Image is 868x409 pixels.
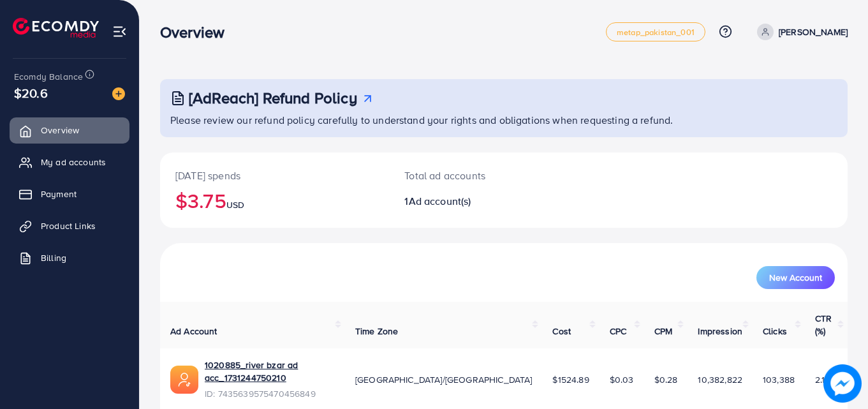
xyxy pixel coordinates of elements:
[610,373,634,386] span: $0.03
[404,168,546,183] p: Total ad accounts
[752,24,848,40] a: [PERSON_NAME]
[355,325,398,338] span: Time Zone
[14,70,83,83] span: Ecomdy Balance
[404,195,546,207] h2: 1
[409,194,471,208] span: Ad account(s)
[41,188,77,200] span: Payment
[170,325,217,338] span: Ad Account
[10,149,129,175] a: My ad accounts
[41,124,79,137] span: Overview
[606,22,705,41] a: metap_pakistan_001
[763,373,795,386] span: 103,388
[355,373,533,386] span: [GEOGRAPHIC_DATA]/[GEOGRAPHIC_DATA]
[10,245,129,271] a: Billing
[10,181,129,207] a: Payment
[13,18,99,38] img: logo
[170,112,840,128] p: Please review our refund policy carefully to understand your rights and obligations when requesti...
[552,373,589,386] span: $1524.89
[617,28,695,36] span: metap_pakistan_001
[41,156,106,168] span: My ad accounts
[14,84,48,102] span: $20.6
[112,87,125,100] img: image
[160,23,235,41] h3: Overview
[698,373,742,386] span: 10,382,822
[10,213,129,239] a: Product Links
[826,367,860,401] img: image
[170,366,198,394] img: ic-ads-acc.e4c84228.svg
[815,312,832,338] span: CTR (%)
[654,325,672,338] span: CPM
[10,117,129,143] a: Overview
[189,89,357,107] h3: [AdReach] Refund Policy
[763,325,787,338] span: Clicks
[610,325,626,338] span: CPC
[112,24,127,39] img: menu
[769,273,822,282] span: New Account
[226,198,244,211] span: USD
[698,325,742,338] span: Impression
[552,325,571,338] span: Cost
[205,387,335,400] span: ID: 7435639575470456849
[175,168,374,183] p: [DATE] spends
[41,251,66,264] span: Billing
[779,24,848,40] p: [PERSON_NAME]
[756,266,835,289] button: New Account
[815,373,825,386] span: 2.1
[654,373,678,386] span: $0.28
[41,219,96,232] span: Product Links
[175,188,374,212] h2: $3.75
[205,359,335,385] a: 1020885_river bzar ad acc_1731244750210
